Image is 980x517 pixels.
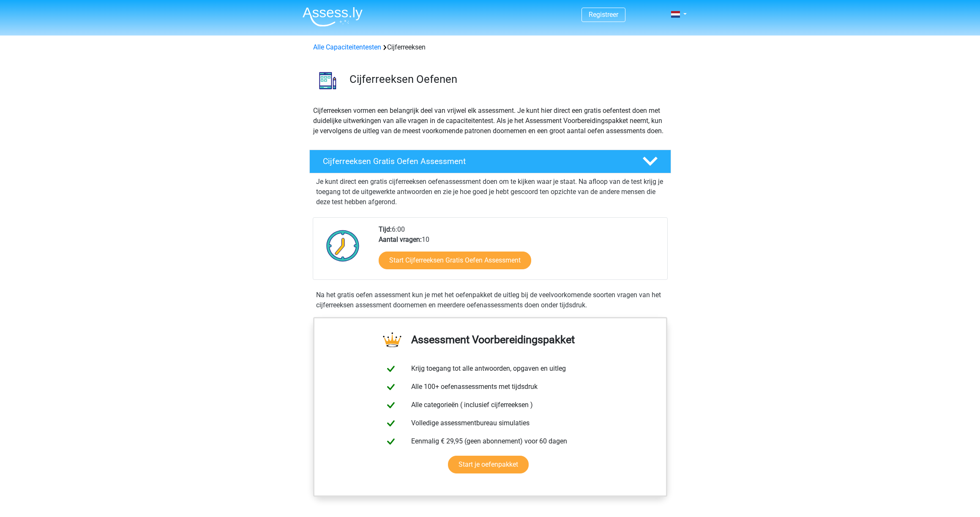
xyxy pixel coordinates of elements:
[303,7,363,27] img: Assessly
[313,290,668,310] div: Na het gratis oefen assessment kun je met het oefenpakket de uitleg bij de veelvoorkomende soorte...
[379,252,531,269] a: Start Cijferreeksen Gratis Oefen Assessment
[379,235,422,243] b: Aantal vragen:
[322,224,364,267] img: Klok
[448,456,529,473] a: Start je oefenpakket
[310,42,671,52] div: Cijferreeksen
[316,177,664,207] p: Je kunt direct een gratis cijferreeksen oefenassessment doen om te kijken waar je staat. Na afloo...
[349,73,664,86] h3: Cijferreeksen Oefenen
[313,106,667,136] p: Cijferreeksen vormen een belangrijk deel van vrijwel elk assessment. Je kunt hier direct een grat...
[306,150,674,173] a: Cijferreeksen Gratis Oefen Assessment
[589,11,618,19] a: Registreer
[313,43,381,51] a: Alle Capaciteitentesten
[310,63,346,98] img: cijferreeksen
[379,225,392,233] b: Tijd:
[372,224,667,279] div: 6:00 10
[323,156,629,166] h4: Cijferreeksen Gratis Oefen Assessment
